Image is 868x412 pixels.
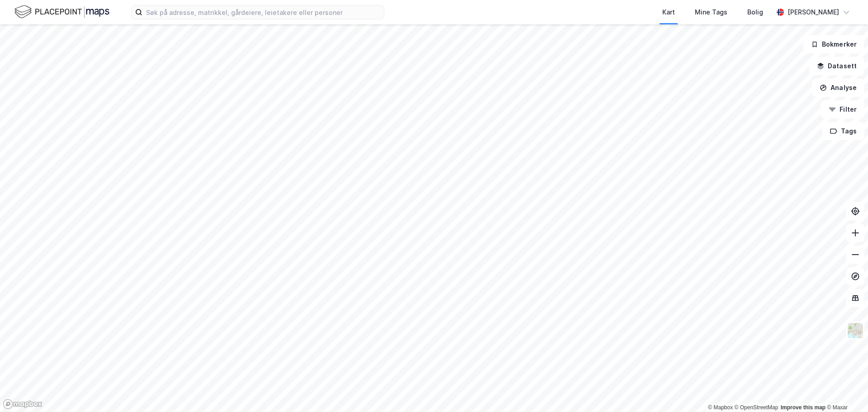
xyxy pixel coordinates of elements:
[788,7,839,18] div: [PERSON_NAME]
[14,4,109,20] img: logo.f888ab2527a4732fd821a326f86c7f29.svg
[823,369,868,412] div: Kontrollprogram for chat
[803,35,864,53] button: Bokmerker
[735,404,778,411] a: OpenStreetMap
[823,369,868,412] iframe: Chat Widget
[812,79,864,97] button: Analyse
[809,57,864,75] button: Datasett
[708,404,733,411] a: Mapbox
[747,7,763,18] div: Bolig
[822,122,864,140] button: Tags
[695,7,727,18] div: Mine Tags
[781,404,826,411] a: Improve this map
[3,399,42,409] a: Mapbox homepage
[821,100,864,118] button: Filter
[662,7,675,18] div: Kart
[142,5,384,19] input: Søk på adresse, matrikkel, gårdeiere, leietakere eller personer
[847,322,864,339] img: Z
